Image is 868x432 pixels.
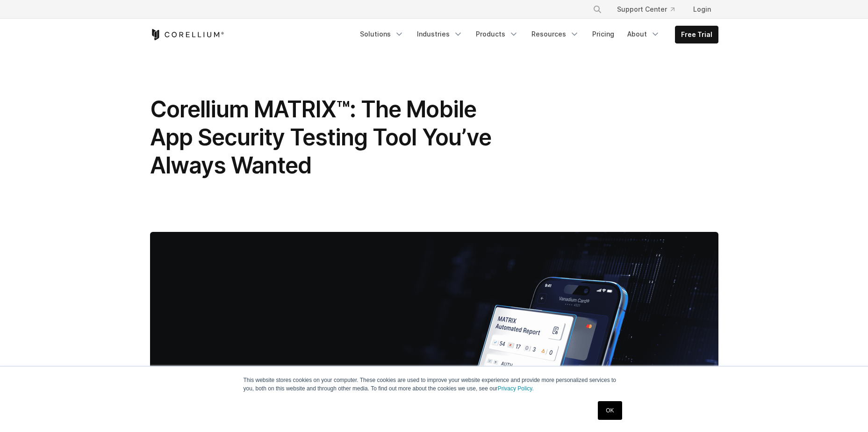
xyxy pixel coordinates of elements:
[150,95,491,179] span: Corellium MATRIX™: The Mobile App Security Testing Tool You’ve Always Wanted
[150,29,224,40] a: Corellium Home
[587,26,620,43] a: Pricing
[686,1,718,18] a: Login
[598,401,622,420] a: OK
[470,26,524,43] a: Products
[526,26,585,43] a: Resources
[581,1,718,18] div: Navigation Menu
[354,26,409,43] a: Solutions
[589,1,606,18] button: Search
[622,26,666,43] a: About
[498,385,534,392] a: Privacy Policy.
[610,1,682,18] a: Support Center
[354,26,718,43] div: Navigation Menu
[411,26,468,43] a: Industries
[675,26,718,43] a: Free Trial
[244,376,625,393] p: This website stores cookies on your computer. These cookies are used to improve your website expe...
